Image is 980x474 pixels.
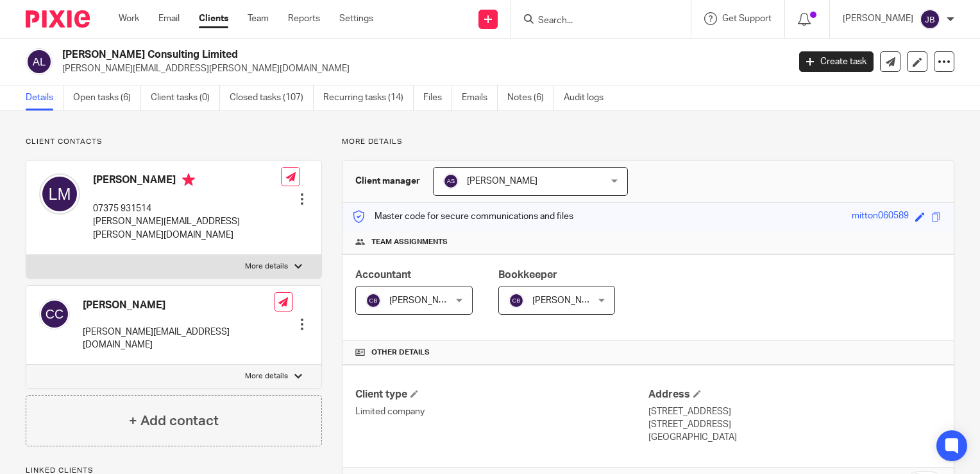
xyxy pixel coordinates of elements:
[342,137,954,147] p: More details
[355,388,648,401] h4: Client type
[507,85,554,110] a: Notes (6)
[355,405,648,418] p: Limited company
[119,12,139,25] a: Work
[648,418,941,431] p: [STREET_ADDRESS]
[199,12,228,25] a: Clients
[366,293,381,308] img: svg%3E
[26,137,322,147] p: Client contacts
[355,175,420,188] h3: Client manager
[648,405,941,418] p: [STREET_ADDRESS]
[288,12,320,25] a: Reports
[722,14,772,23] span: Get Support
[26,10,90,28] img: Pixie
[323,85,414,110] a: Recurring tasks (14)
[423,85,452,110] a: Files
[371,347,430,358] span: Other details
[73,85,141,110] a: Open tasks (6)
[182,173,195,186] i: Primary
[352,210,573,223] p: Master code for secure communications and files
[62,62,780,75] p: [PERSON_NAME][EMAIL_ADDRESS][PERSON_NAME][DOMAIN_NAME]
[355,270,411,280] span: Accountant
[509,293,524,308] img: svg%3E
[564,85,613,110] a: Audit logs
[26,48,53,75] img: svg%3E
[852,209,909,224] div: mitton060589
[339,12,373,25] a: Settings
[230,85,314,110] a: Closed tasks (107)
[248,12,269,25] a: Team
[151,85,220,110] a: Client tasks (0)
[129,411,219,431] h4: + Add contact
[26,85,63,110] a: Details
[158,12,180,25] a: Email
[799,51,874,72] a: Create task
[93,173,281,189] h4: [PERSON_NAME]
[245,371,288,382] p: More details
[62,48,636,62] h2: [PERSON_NAME] Consulting Limited
[93,215,281,241] p: [PERSON_NAME][EMAIL_ADDRESS][PERSON_NAME][DOMAIN_NAME]
[467,177,537,186] span: [PERSON_NAME]
[920,9,940,30] img: svg%3E
[462,85,498,110] a: Emails
[389,296,460,305] span: [PERSON_NAME]
[498,270,557,280] span: Bookkeeper
[83,326,274,352] p: [PERSON_NAME][EMAIL_ADDRESS][DOMAIN_NAME]
[648,431,941,444] p: [GEOGRAPHIC_DATA]
[83,299,274,312] h4: [PERSON_NAME]
[443,173,459,189] img: svg%3E
[843,12,913,25] p: [PERSON_NAME]
[93,202,281,215] p: 07375 931514
[537,15,652,27] input: Search
[371,237,448,247] span: Team assignments
[648,388,941,401] h4: Address
[39,299,70,329] img: svg%3E
[245,261,288,272] p: More details
[532,296,603,305] span: [PERSON_NAME]
[39,173,80,215] img: svg%3E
